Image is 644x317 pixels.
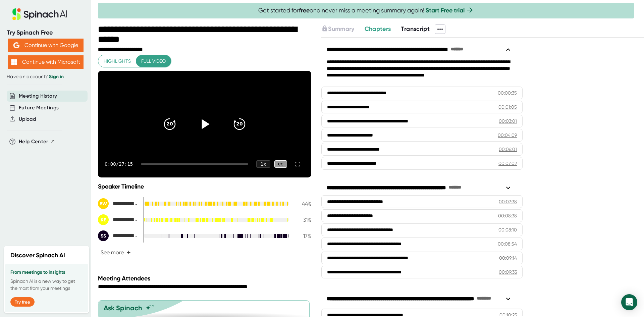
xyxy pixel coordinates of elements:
[498,104,517,110] div: 00:01:05
[126,250,131,255] span: +
[19,115,36,123] button: Upload
[10,278,83,292] p: Spinach AI is a new way to get the most from your meetings
[365,25,391,33] span: Chapters
[98,230,138,241] div: StevenP Smith
[98,198,109,209] div: BW
[401,24,430,34] button: Transcript
[7,74,85,80] div: Have an account?
[98,247,133,258] button: See more+
[19,104,59,112] button: Future Meetings
[104,304,142,312] div: Ask Spinach
[98,275,313,282] div: Meeting Attendees
[299,7,310,14] b: free
[401,25,430,33] span: Transcript
[8,39,84,52] button: Continue with Google
[426,7,465,14] a: Start Free trial
[10,251,65,260] h2: Discover Spinach AI
[104,57,131,65] span: Highlights
[294,201,311,207] div: 44 %
[98,198,138,209] div: Brendan Walsh
[498,212,517,219] div: 00:08:38
[98,230,109,241] div: SS
[294,233,311,239] div: 17 %
[274,160,287,168] div: CC
[321,24,364,34] div: Upgrade to access
[498,132,517,139] div: 00:04:09
[499,146,517,153] div: 00:06:01
[10,270,83,275] h3: From meetings to insights
[98,55,136,67] button: Highlights
[105,161,133,167] div: 0:00 / 27:15
[141,57,166,65] span: Full video
[621,294,637,310] div: Open Intercom Messenger
[499,255,517,261] div: 00:09:14
[498,226,517,233] div: 00:08:10
[19,92,57,100] button: Meeting History
[294,217,311,223] div: 31 %
[49,74,64,80] a: Sign in
[98,214,109,225] div: KE
[499,118,517,124] div: 00:03:01
[256,160,270,168] div: 1 x
[10,297,35,307] button: Try free
[499,269,517,275] div: 00:09:33
[498,241,517,247] div: 00:08:54
[98,214,138,225] div: Katy Ermatinger
[499,198,517,205] div: 00:07:38
[7,29,85,37] div: Try Spinach Free
[8,55,84,69] button: Continue with Microsoft
[98,183,311,190] div: Speaker Timeline
[365,24,391,34] button: Chapters
[328,25,354,33] span: Summary
[321,24,354,34] button: Summary
[19,138,55,146] button: Help Center
[136,55,171,67] button: Full video
[258,7,474,14] span: Get started for and never miss a meeting summary again!
[19,138,48,146] span: Help Center
[498,160,517,167] div: 00:07:02
[498,90,517,96] div: 00:00:35
[13,42,19,48] img: Aehbyd4JwY73AAAAAElFTkSuQmCC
